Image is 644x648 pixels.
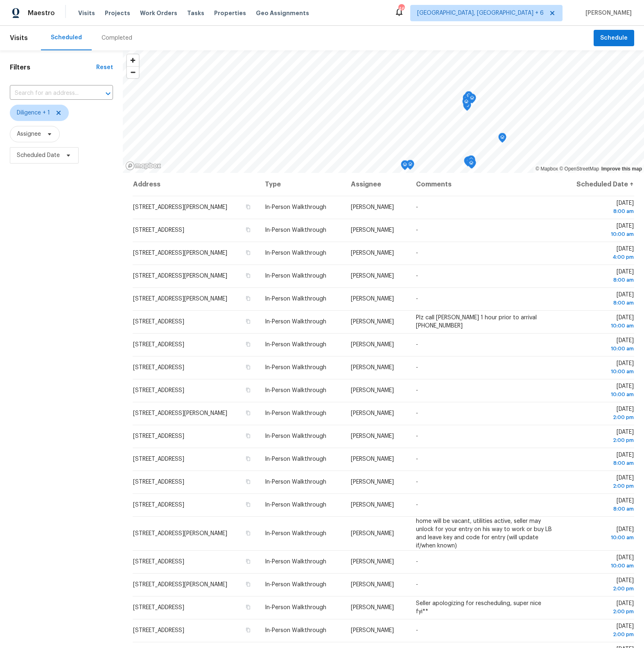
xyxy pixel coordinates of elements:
[536,166,558,172] a: Mapbox
[244,409,252,417] button: Copy Address
[566,322,634,330] div: 10:00 am
[566,436,634,444] div: 2:00 pm
[127,66,139,78] button: Zoom out
[409,173,560,196] th: Comments
[244,626,252,634] button: Copy Address
[133,410,227,416] span: [STREET_ADDRESS][PERSON_NAME]
[566,562,634,570] div: 10:00 am
[398,5,404,13] div: 46
[566,585,634,593] div: 2:00 pm
[566,315,634,330] span: [DATE]
[351,502,394,508] span: [PERSON_NAME]
[566,383,634,399] span: [DATE]
[265,410,326,416] span: In-Person Walkthrough
[244,501,252,508] button: Copy Address
[566,555,634,570] span: [DATE]
[10,29,28,47] span: Visits
[133,456,184,462] span: [STREET_ADDRESS]
[464,157,472,169] div: Map marker
[416,273,418,279] span: -
[344,173,409,196] th: Assignee
[244,478,252,485] button: Copy Address
[133,342,184,348] span: [STREET_ADDRESS]
[133,273,227,279] span: [STREET_ADDRESS][PERSON_NAME]
[566,390,634,399] div: 10:00 am
[10,63,96,72] h1: Filters
[265,250,326,256] span: In-Person Walkthrough
[566,413,634,422] div: 2:00 pm
[244,603,252,611] button: Copy Address
[566,269,634,284] span: [DATE]
[416,342,418,348] span: -
[467,159,475,171] div: Map marker
[566,459,634,467] div: 8:00 am
[244,386,252,394] button: Copy Address
[566,534,634,542] div: 10:00 am
[416,388,418,393] span: -
[566,292,634,307] span: [DATE]
[265,296,326,302] span: In-Person Walkthrough
[133,502,184,508] span: [STREET_ADDRESS]
[351,605,394,610] span: [PERSON_NAME]
[566,608,634,616] div: 2:00 pm
[566,368,634,376] div: 10:00 am
[244,249,252,256] button: Copy Address
[566,527,634,542] span: [DATE]
[416,582,418,587] span: -
[133,365,184,370] span: [STREET_ADDRESS]
[51,34,82,42] div: Scheduled
[214,9,246,17] span: Properties
[351,227,394,233] span: [PERSON_NAME]
[133,479,184,485] span: [STREET_ADDRESS]
[265,365,326,370] span: In-Person Walkthrough
[265,273,326,279] span: In-Person Walkthrough
[187,10,204,16] span: Tasks
[566,223,634,238] span: [DATE]
[416,502,418,508] span: -
[416,433,418,439] span: -
[140,9,177,17] span: Work Orders
[256,9,309,17] span: Geo Assignments
[244,581,252,588] button: Copy Address
[244,272,252,279] button: Copy Address
[265,628,326,633] span: In-Person Walkthrough
[265,531,326,536] span: In-Person Walkthrough
[351,628,394,633] span: [PERSON_NAME]
[265,227,326,233] span: In-Person Walkthrough
[566,406,634,422] span: [DATE]
[244,432,252,439] button: Copy Address
[566,253,634,261] div: 4:00 pm
[351,250,394,256] span: [PERSON_NAME]
[566,498,634,513] span: [DATE]
[465,91,473,104] div: Map marker
[416,227,418,233] span: -
[601,166,642,172] a: Improve this map
[133,319,184,325] span: [STREET_ADDRESS]
[265,319,326,325] span: In-Person Walkthrough
[416,479,418,485] span: -
[265,582,326,587] span: In-Person Walkthrough
[566,276,634,284] div: 8:00 am
[416,365,418,370] span: -
[265,433,326,439] span: In-Person Walkthrough
[351,531,394,536] span: [PERSON_NAME]
[416,410,418,416] span: -
[351,365,394,370] span: [PERSON_NAME]
[462,97,470,110] div: Map marker
[559,166,599,172] a: OpenStreetMap
[133,204,227,210] span: [STREET_ADDRESS][PERSON_NAME]
[244,341,252,348] button: Copy Address
[566,505,634,513] div: 8:00 am
[244,558,252,565] button: Copy Address
[566,361,634,376] span: [DATE]
[582,9,632,17] span: [PERSON_NAME]
[351,456,394,462] span: [PERSON_NAME]
[351,559,394,565] span: [PERSON_NAME]
[566,578,634,593] span: [DATE]
[10,87,90,100] input: Search for an address...
[463,94,471,106] div: Map marker
[133,531,227,536] span: [STREET_ADDRESS][PERSON_NAME]
[416,518,552,549] span: home will be vacant, utilities active, seller may unlock for your entry on his way to work or buy...
[96,63,113,72] div: Reset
